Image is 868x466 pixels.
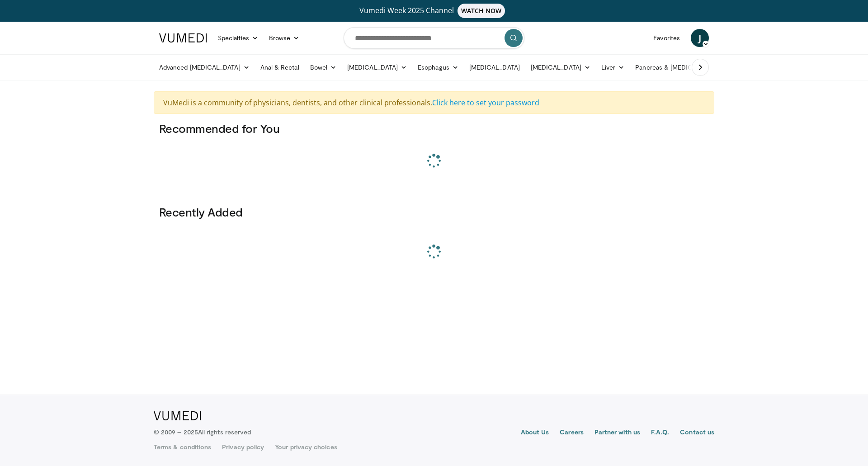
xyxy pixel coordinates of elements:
[630,58,736,76] a: Pancreas & [MEDICAL_DATA]
[305,58,342,76] a: Bowel
[222,442,264,452] a: Privacy policy
[560,428,584,438] a: Careers
[594,428,640,438] a: Partner with us
[154,428,251,437] p: © 2009 – 2025
[342,58,412,76] a: [MEDICAL_DATA]
[154,411,201,420] img: VuMedi Logo
[691,29,709,47] a: J
[264,29,305,47] a: Browse
[212,29,264,47] a: Specialties
[344,27,524,49] input: Search topics, interventions
[159,33,207,42] img: VuMedi Logo
[275,442,337,452] a: Your privacy choices
[159,121,709,136] h3: Recommended for You
[154,91,714,114] div: VuMedi is a community of physicians, dentists, and other clinical professionals.
[596,58,630,76] a: Liver
[651,428,669,438] a: F.A.Q.
[648,29,685,47] a: Favorites
[458,4,505,18] span: WATCH NOW
[198,428,251,436] span: All rights reserved
[154,442,211,452] a: Terms & conditions
[521,428,549,438] a: About Us
[412,58,464,76] a: Esophagus
[255,58,305,76] a: Anal & Rectal
[154,58,255,76] a: Advanced [MEDICAL_DATA]
[160,4,708,18] a: Vumedi Week 2025 ChannelWATCH NOW
[159,205,709,219] h3: Recently Added
[464,58,525,76] a: [MEDICAL_DATA]
[680,428,714,438] a: Contact us
[432,98,539,108] a: Click here to set your password
[525,58,596,76] a: [MEDICAL_DATA]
